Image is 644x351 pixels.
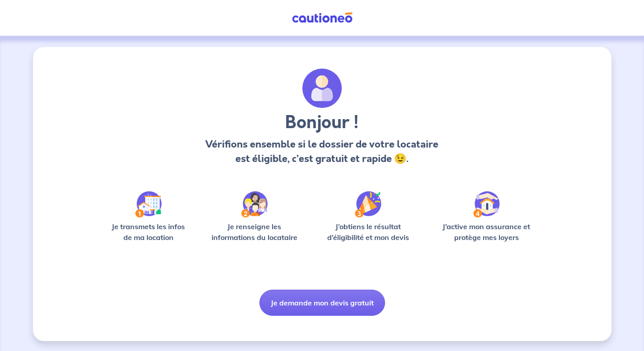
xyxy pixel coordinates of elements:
p: Je transmets les infos de ma location [105,221,192,243]
h3: Bonjour ! [203,112,441,134]
button: Je demande mon devis gratuit [259,290,385,316]
img: /static/bfff1cf634d835d9112899e6a3df1a5d/Step-4.svg [473,191,500,217]
img: archivate [302,69,342,108]
img: /static/90a569abe86eec82015bcaae536bd8e6/Step-1.svg [135,191,162,217]
p: J’active mon assurance et protège mes loyers [434,221,539,243]
img: /static/c0a346edaed446bb123850d2d04ad552/Step-2.svg [241,191,268,217]
p: Vérifions ensemble si le dossier de votre locataire est éligible, c’est gratuit et rapide 😉. [203,137,441,166]
p: Je renseigne les informations du locataire [206,221,303,243]
p: J’obtiens le résultat d’éligibilité et mon devis [317,221,419,243]
img: Cautioneo [288,12,356,23]
img: /static/f3e743aab9439237c3e2196e4328bba9/Step-3.svg [355,191,381,217]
